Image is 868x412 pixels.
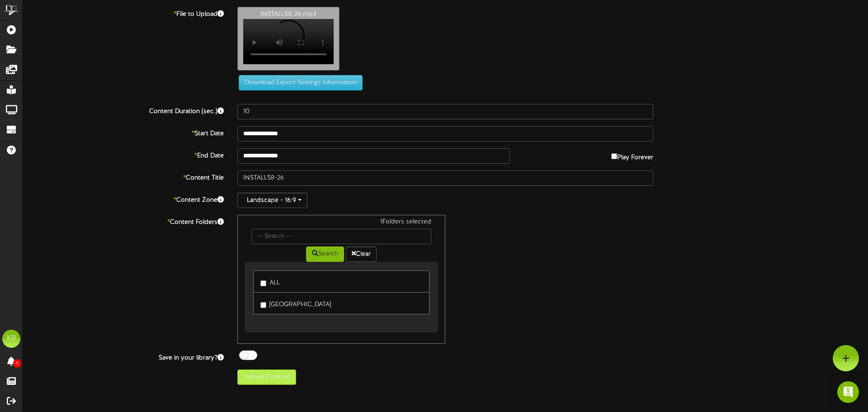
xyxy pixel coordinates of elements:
[234,79,363,86] a: Download Export Settings Information
[306,246,344,262] button: Search
[611,148,653,162] label: Play Forever
[260,302,266,308] input: [GEOGRAPHIC_DATA]
[16,215,231,227] label: Content Folders
[251,229,431,244] input: -- Search --
[16,126,231,138] label: Start Date
[260,280,266,286] input: ALL
[16,350,231,363] label: Save in your library?
[237,170,653,186] input: Title of this Content
[16,170,231,183] label: Content Title
[837,381,859,403] div: Open Intercom Messenger
[16,104,231,116] label: Content Duration (sec.)
[16,193,231,205] label: Content Zone
[245,218,438,229] div: 1 Folders selected
[243,19,334,64] video: Your browser does not support HTML5 video.
[13,359,21,368] span: 0
[611,153,617,159] input: Play Forever
[16,7,231,19] label: File to Upload
[239,75,363,90] button: Download Export Settings Information
[16,148,231,161] label: End Date
[346,246,377,262] button: Clear
[260,275,280,288] label: ALL
[237,369,296,385] button: Upload Content
[237,193,307,208] button: Landscape - 16:9
[260,297,331,309] label: [GEOGRAPHIC_DATA]
[2,330,20,348] div: KR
